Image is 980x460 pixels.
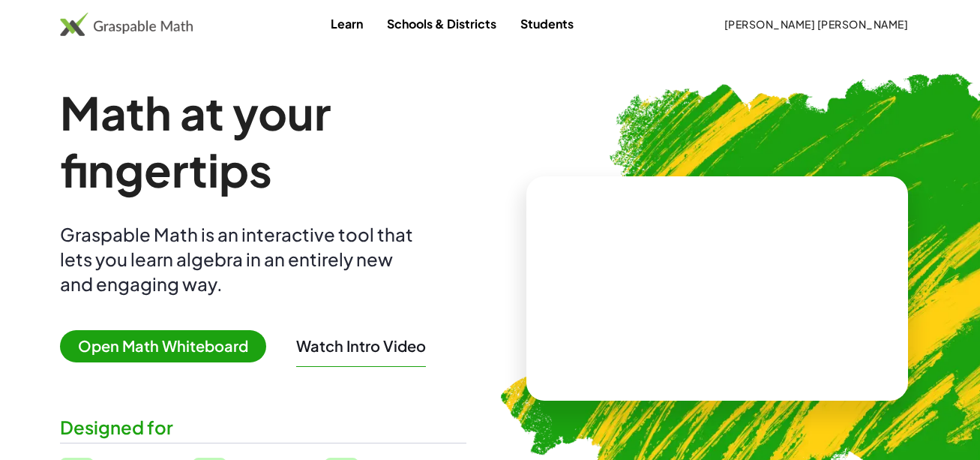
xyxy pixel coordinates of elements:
div: Designed for [60,415,466,440]
a: Learn [319,10,375,38]
h1: Math at your fingertips [60,84,466,198]
a: Open Math Whiteboard [60,339,278,355]
span: [PERSON_NAME] [PERSON_NAME] [724,17,908,31]
button: Watch Intro Video [296,336,426,356]
button: [PERSON_NAME] [PERSON_NAME] [712,11,920,38]
a: Students [508,10,586,38]
span: Open Math Whiteboard [60,330,266,362]
div: Graspable Math is an interactive tool that lets you learn algebra in an entirely new and engaging... [60,222,420,296]
video: What is this? This is dynamic math notation. Dynamic math notation plays a central role in how Gr... [604,232,829,344]
a: Schools & Districts [375,10,508,38]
